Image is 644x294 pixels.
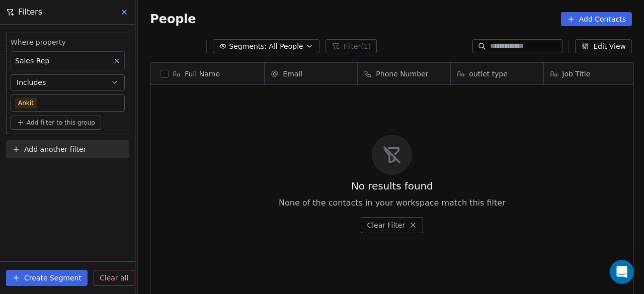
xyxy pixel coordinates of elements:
span: Job Title [562,69,590,79]
div: Phone Number [358,63,450,84]
button: Filter(1) [326,39,377,53]
button: Edit View [575,39,632,53]
span: outlet type [469,69,508,79]
div: Job Title [544,63,636,84]
span: None of the contacts in your workspace match this filter [279,197,506,209]
span: Phone Number [376,69,428,79]
span: Full Name [185,69,220,79]
span: Email [283,69,302,79]
div: Email [265,63,357,84]
span: All People [269,41,303,52]
span: No results found [351,179,433,193]
span: Segments: [229,41,267,52]
span: People [150,12,196,27]
button: Clear Filter [361,217,423,233]
div: outlet type [451,63,543,84]
button: Add Contacts [561,12,632,26]
div: Open Intercom Messenger [610,260,634,284]
div: Full Name [150,63,264,84]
